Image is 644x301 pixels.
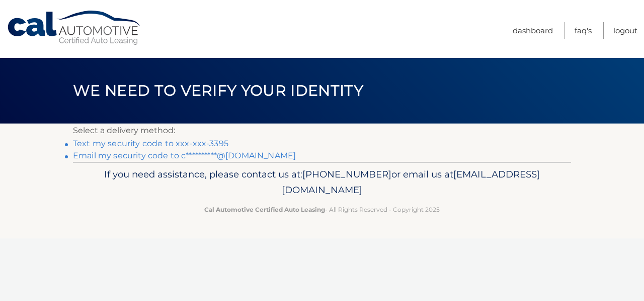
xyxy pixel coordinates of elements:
[73,81,363,100] span: We need to verify your identity
[73,139,228,148] a: Text my security code to xxx-xxx-3395
[302,168,391,180] span: [PHONE_NUMBER]
[613,22,637,39] a: Logout
[79,204,565,215] p: - All Rights Reserved - Copyright 2025
[7,10,142,46] a: Cal Automotive
[79,166,565,199] p: If you need assistance, please contact us at: or email us at
[73,124,571,138] p: Select a delivery method:
[73,151,296,160] a: Email my security code to c**********@[DOMAIN_NAME]
[204,206,325,213] strong: Cal Automotive Certified Auto Leasing
[575,22,592,39] a: FAQ's
[513,22,553,39] a: Dashboard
